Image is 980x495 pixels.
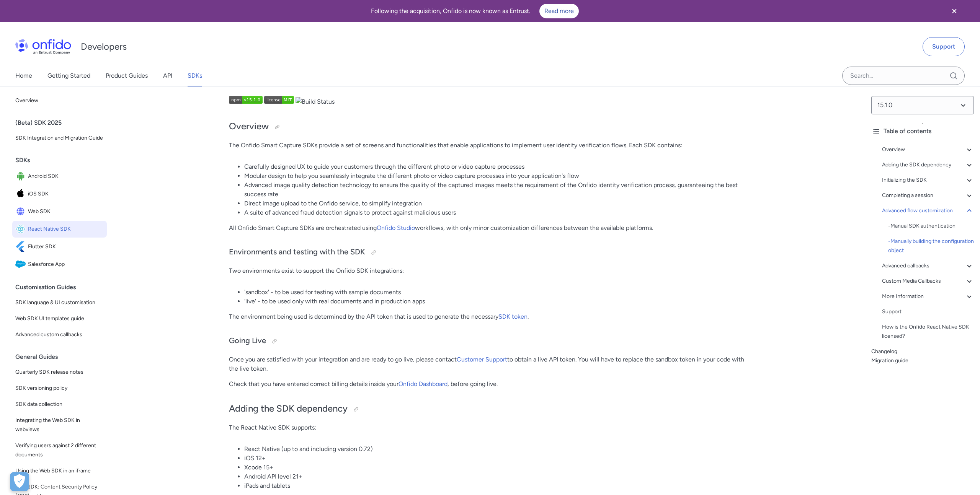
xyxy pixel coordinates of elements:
span: SDK Integration and Migration Guide [15,134,104,143]
span: Salesforce App [28,259,104,270]
a: Initializing the SDK [882,176,974,185]
span: Web SDK [28,206,104,217]
a: -Manual SDK authentication [888,221,974,231]
input: Onfido search input field [842,67,965,85]
a: How is the Onfido React Native SDK licensed? [882,322,974,341]
li: Android API level 21+ [244,472,750,481]
a: Overview [12,93,107,108]
a: Quarterly SDK release notes [12,365,107,380]
a: More Information [882,292,974,301]
button: Open Preferences [10,472,29,491]
li: Carefully designed UX to guide your customers through the different photo or video capture processes [244,162,750,171]
a: -Manually building the configuration object [888,237,974,255]
li: iPads and tablets [244,481,750,490]
li: 'live' - to be used only with real documents and in production apps [244,297,750,306]
span: Android SDK [28,171,104,182]
div: - Manual SDK authentication [888,221,974,231]
img: IconAndroid SDK [15,171,28,182]
h3: Environments and testing with the SDK [229,246,750,259]
p: The environment being used is determined by the API token that is used to generate the necessary . [229,312,750,321]
div: (Beta) SDK 2025 [15,115,110,130]
a: Using the Web SDK in an iframe [12,463,107,479]
span: React Native SDK [28,224,104,234]
span: Overview [15,96,104,105]
img: Onfido Logo [15,39,71,54]
a: API [163,65,172,86]
a: SDK data collection [12,397,107,412]
p: Once you are satisfied with your integration and are ready to go live, please contact to obtain a... [229,355,750,373]
li: 'sandbox' - to be used for testing with sample documents [244,288,750,297]
span: Using the Web SDK in an iframe [15,466,104,475]
a: Advanced custom callbacks [12,327,107,342]
span: SDK data collection [15,400,104,409]
img: NPM [264,96,294,104]
h2: Adding the SDK dependency [229,402,750,415]
li: Modular design to help you seamlessly integrate the different photo or video capture processes in... [244,171,750,181]
a: Integrating the Web SDK in webviews [12,413,107,437]
p: All Onfido Smart Capture SDKs are orchestrated using workflows, with only minor customization dif... [229,223,750,233]
div: Table of contents [871,127,974,136]
a: Web SDK UI templates guide [12,311,107,326]
a: SDK token [498,313,528,320]
div: Customisation Guides [15,280,110,295]
p: The Onfido Smart Capture SDKs provide a set of screens and functionalities that enable applicatio... [229,141,750,150]
a: Onfido Studio [377,224,415,231]
a: Custom Media Callbacks [882,277,974,286]
img: IconWeb SDK [15,206,28,217]
a: Advanced callbacks [882,261,974,270]
p: Check that you have entered correct billing details inside your , before going live. [229,379,750,389]
a: Read more [539,4,579,18]
li: Direct image upload to the Onfido service, to simplify integration [244,199,750,208]
div: Adding the SDK dependency [882,160,974,169]
li: Xcode 15+ [244,463,750,472]
li: iOS 12+ [244,454,750,463]
a: IconiOS SDKiOS SDK [12,186,107,202]
li: Advanced image quality detection technology to ensure the quality of the captured images meets th... [244,181,750,199]
a: Customer Support [457,356,507,363]
span: Web SDK UI templates guide [15,314,104,323]
img: IconFlutter SDK [15,241,28,252]
a: Completing a session [882,191,974,200]
p: Two environments exist to support the Onfido SDK integrations: [229,266,750,275]
a: Verifying users against 2 different documents [12,438,107,462]
img: IconiOS SDK [15,189,28,199]
span: Advanced custom callbacks [15,330,104,339]
a: Product Guides [106,65,148,86]
svg: Close banner [950,7,959,16]
h2: Overview [229,120,750,133]
a: Changelog [871,347,974,356]
a: IconWeb SDKWeb SDK [12,203,107,220]
img: IconReact Native SDK [15,224,28,234]
a: SDK language & UI customisation [12,295,107,310]
span: Flutter SDK [28,241,104,252]
img: npm [229,96,263,104]
span: SDK versioning policy [15,384,104,393]
a: Home [15,65,32,86]
span: Quarterly SDK release notes [15,368,104,377]
a: Support [923,37,965,56]
a: SDK Integration and Migration Guide [12,130,107,146]
div: SDKs [15,153,110,168]
span: Verifying users against 2 different documents [15,441,104,459]
a: Advanced flow customization [882,206,974,215]
li: React Native (up to and including version 0.72) [244,445,750,454]
a: Getting Started [47,65,90,86]
a: IconSalesforce AppSalesforce App [12,256,107,273]
img: IconSalesforce App [15,259,28,270]
a: IconFlutter SDKFlutter SDK [12,238,107,255]
button: Close banner [940,2,969,21]
h1: Developers [81,41,127,53]
a: SDK versioning policy [12,381,107,396]
img: Build Status [296,97,335,106]
a: Overview [882,145,974,154]
a: IconReact Native SDKReact Native SDK [12,221,107,238]
div: - Manually building the configuration object [888,237,974,255]
a: Onfido Dashboard [399,380,448,388]
div: Cookie Preferences [10,472,29,491]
